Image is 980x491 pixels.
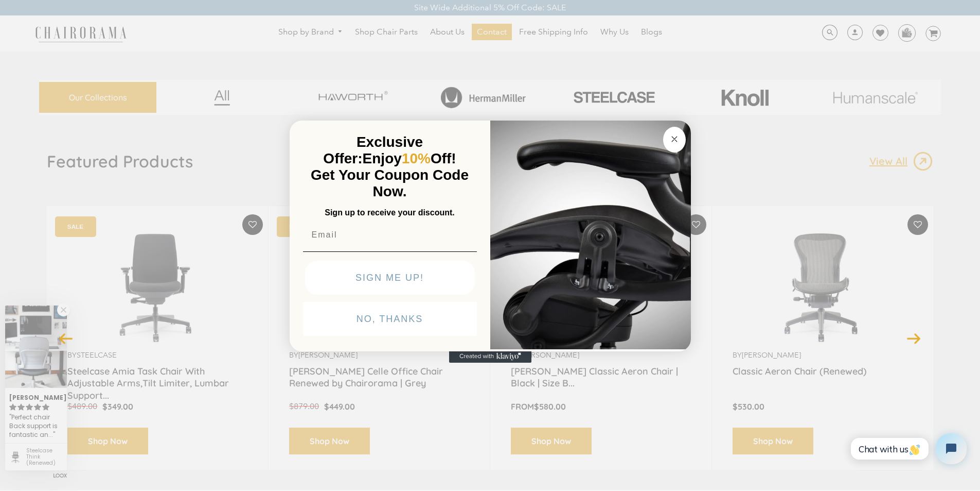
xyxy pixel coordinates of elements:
button: Close dialog [663,127,686,153]
button: Next [905,329,923,347]
img: 92d77583-a095-41f6-84e7-858462e0427a.jpeg [490,118,691,349]
span: Sign up to receive your discount. [325,208,454,217]
span: Exclusive Offer: [323,134,423,166]
button: NO, THANKS [303,302,477,336]
button: SIGN ME UP! [305,261,475,295]
img: underline [303,251,477,252]
button: Previous [57,329,75,347]
span: 10% [402,150,431,166]
span: Enjoy Off! [363,150,456,166]
iframe: Tidio Chat [843,425,975,473]
span: Get Your Coupon Code Now. [311,167,469,199]
a: Created with Klaviyo - opens in a new tab [449,350,531,363]
input: Email [303,225,477,245]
